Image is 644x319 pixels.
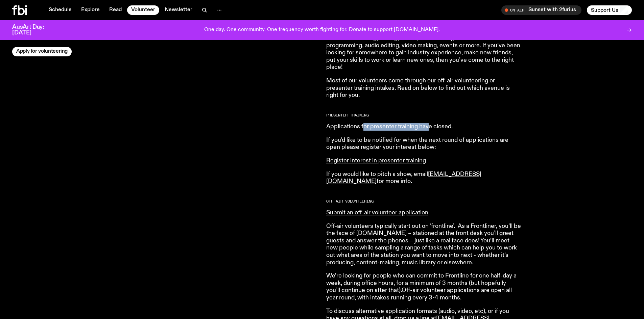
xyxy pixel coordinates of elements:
[326,171,521,185] p: If you would like to pitch a show, email for more info.
[326,200,521,203] h2: Off-Air Volunteering
[127,5,159,15] a: Volunteer
[105,5,126,15] a: Read
[161,5,196,15] a: Newsletter
[326,272,521,301] p: We’re looking for people who can commit to Frontline for one half-day a week, during office hours...
[587,5,632,15] button: Support Us
[326,113,521,117] h2: Presenter Training
[326,77,521,99] p: Most of our volunteers come through our off-air volunteering or presenter training intakes. Read ...
[326,223,521,267] p: Off-air volunteers typically start out on ‘frontline’. As a Frontliner, you’ll be the face of [DO...
[326,13,521,71] p: [DOMAIN_NAME] is made up of a bustling community of passionate and dedicated volunteers. Both on-...
[77,5,104,15] a: Explore
[12,47,72,56] a: Apply for volunteering
[591,7,618,13] span: Support Us
[326,158,426,164] a: Register interest in presenter training
[12,24,55,36] h3: AusArt Day: [DATE]
[501,5,581,15] button: On AirSunset with 2furius
[326,137,521,151] p: If you'd like to be notified for when the next round of applications are open please register you...
[45,5,76,15] a: Schedule
[326,123,521,131] p: Applications for presenter training have closed.
[326,210,428,216] a: Submit an off-air volunteer application
[204,27,440,33] p: One day. One community. One frequency worth fighting for. Donate to support [DOMAIN_NAME].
